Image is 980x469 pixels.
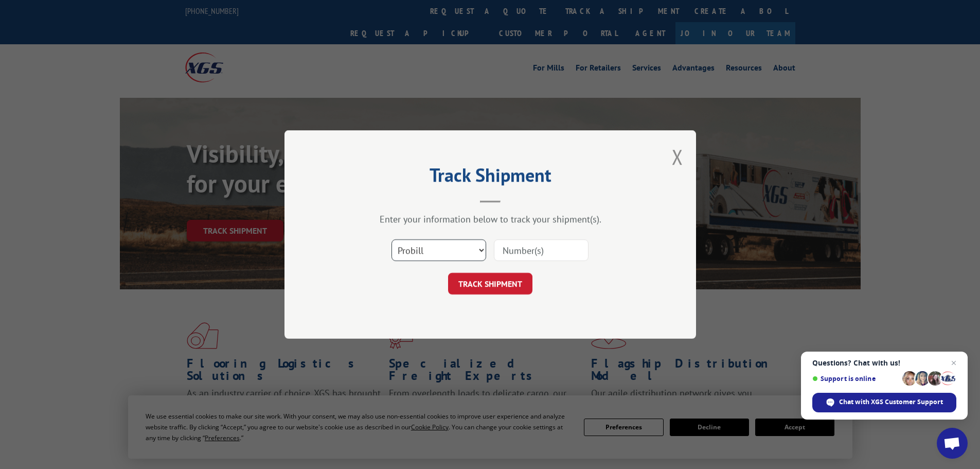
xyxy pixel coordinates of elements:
[448,273,532,294] button: TRACK SHIPMENT
[839,397,943,407] span: Chat with XGS Customer Support
[948,357,960,369] span: Close chat
[812,375,899,383] span: Support is online
[336,168,645,187] h2: Track Shipment
[494,239,589,261] input: Number(s)
[336,213,645,225] div: Enter your information below to track your shipment(s).
[812,359,956,367] span: Questions? Chat with us!
[672,143,683,170] button: Close modal
[937,428,968,459] div: Open chat
[812,393,956,412] div: Chat with XGS Customer Support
